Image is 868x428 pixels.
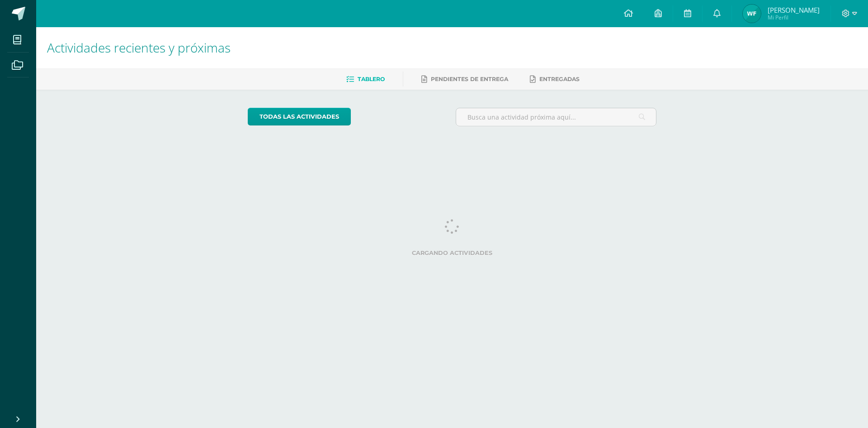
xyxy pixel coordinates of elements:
[768,5,820,14] span: [PERSON_NAME]
[358,76,385,82] span: Tablero
[421,72,508,87] a: Pendientes de entrega
[539,76,580,82] span: Entregadas
[530,72,580,87] a: Entregadas
[456,108,656,126] input: Busca una actividad próxima aquí...
[346,72,385,87] a: Tablero
[47,39,231,56] span: Actividades recientes y próximas
[743,5,761,23] img: 83a63e5e881d2b3cd84822e0c7d080d2.png
[431,76,508,82] span: Pendientes de entrega
[248,250,657,256] label: Cargando actividades
[768,14,820,21] span: Mi Perfil
[248,108,351,125] a: todas las Actividades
